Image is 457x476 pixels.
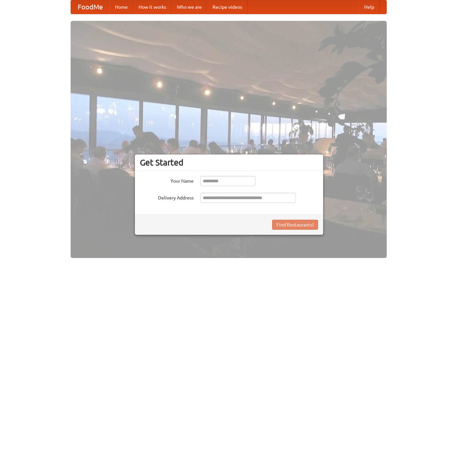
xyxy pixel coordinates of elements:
[140,193,194,201] label: Delivery Address
[359,0,380,14] a: Help
[207,0,247,14] a: Recipe videos
[272,220,318,230] button: Find Restaurants!
[140,157,318,168] h3: Get Started
[110,0,133,14] a: Home
[172,0,207,14] a: Who we are
[133,0,172,14] a: How it works
[71,0,110,14] a: FoodMe
[140,176,194,184] label: Your Name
